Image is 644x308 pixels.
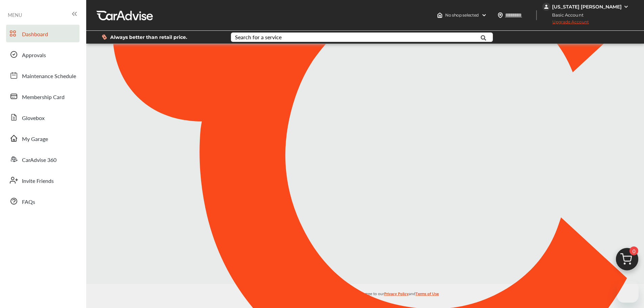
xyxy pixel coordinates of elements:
span: Membership Card [22,93,65,102]
img: location_vector.a44bc228.svg [498,13,503,18]
span: MENU [8,12,22,18]
a: Invite Friends [6,171,79,189]
iframe: Button to launch messaging window [617,281,639,303]
p: By using the CarAdvise application, you agree to our and [86,290,644,297]
span: CarAdvise 360 [22,156,56,165]
a: Dashboard [6,25,79,42]
img: cart_icon.3d0951e8.svg [611,245,643,277]
img: header-down-arrow.9dd2ce7d.svg [481,13,487,18]
img: jVpblrzwTbfkPYzPPzSLxeg0AAAAASUVORK5CYII= [542,3,550,11]
span: No shop selected [445,13,479,18]
a: Approvals [6,46,79,63]
img: header-divider.bc55588e.svg [536,10,537,20]
span: Upgrade Account [542,19,589,28]
span: Glovebox [22,114,45,123]
span: Basic Account [543,11,589,19]
a: Glovebox [6,109,79,126]
img: CA_CheckIcon.cf4f08d4.svg [347,140,380,168]
span: Approvals [22,51,46,60]
a: FAQs [6,192,79,210]
img: dollor_label_vector.a70140d1.svg [102,34,107,40]
span: My Garage [22,135,48,144]
span: Dashboard [22,30,48,39]
span: Invite Friends [22,177,54,186]
img: header-home-logo.8d720a4f.svg [437,13,443,18]
div: [US_STATE] [PERSON_NAME] [552,4,622,10]
a: Maintenance Schedule [6,67,79,84]
a: Membership Card [6,88,79,105]
span: 0 [629,246,638,255]
img: WGsFRI8htEPBVLJbROoPRyZpYNWhNONpIPPETTm6eUC0GeLEiAAAAAElFTkSuQmCC [623,4,629,9]
div: Search for a service [235,34,282,40]
span: Maintenance Schedule [22,72,76,81]
span: FAQs [22,198,35,207]
a: CarAdvise 360 [6,150,79,168]
a: My Garage [6,129,79,147]
span: Always better than retail price. [110,35,187,40]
